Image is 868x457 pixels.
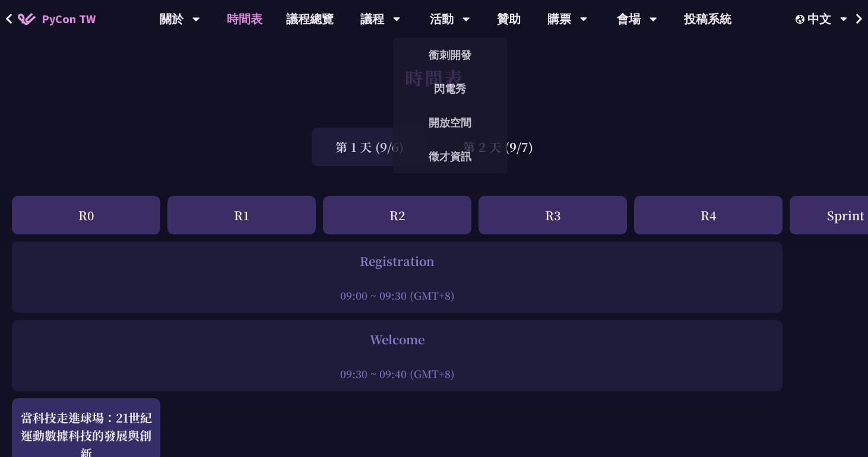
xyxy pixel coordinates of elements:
[323,196,471,234] div: R2
[167,196,316,234] div: R1
[634,196,783,234] div: R4
[6,4,107,34] a: PyCon TW
[42,10,96,28] span: PyCon TW
[18,366,777,381] div: 09:30 ~ 09:40 (GMT+8)
[479,196,627,234] div: R3
[312,128,427,166] div: 第 1 天 (9/6)
[393,41,507,69] a: 衝刺開發
[393,109,507,137] a: 開放空間
[18,252,777,270] div: Registration
[12,196,160,234] div: R0
[18,13,36,25] img: Home icon of PyCon TW 2025
[393,142,507,170] a: 徵才資訊
[796,15,807,24] img: Locale Icon
[18,331,777,348] div: Welcome
[393,75,507,103] a: 閃電秀
[18,288,777,303] div: 09:00 ~ 09:30 (GMT+8)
